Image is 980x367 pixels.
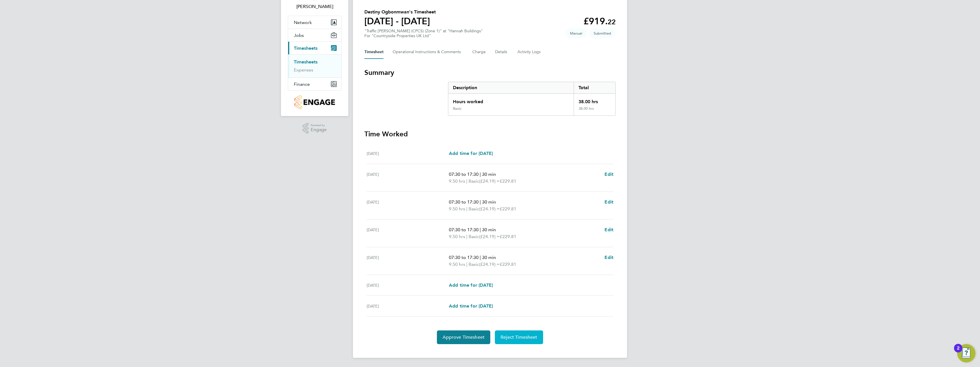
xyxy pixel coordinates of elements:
[479,262,500,267] span: (£24.19) =
[448,94,574,106] div: Hours worked
[367,303,449,310] div: [DATE]
[589,29,616,38] span: This timesheet is Submitted.
[482,199,496,205] span: 30 min
[466,178,467,184] span: |
[500,178,516,184] span: £229.81
[367,150,449,157] div: [DATE]
[449,255,479,260] span: 07:30 to 17:30
[449,303,493,310] a: Add time for [DATE]
[480,255,481,260] span: |
[480,171,481,177] span: |
[479,234,500,239] span: (£24.19) =
[495,330,543,344] button: Reject Timesheet
[303,123,327,134] a: Powered byEngage
[294,95,335,109] img: countryside-properties-logo-retina.png
[294,81,310,87] span: Finance
[294,59,318,65] a: Timesheets
[364,68,616,77] h3: Summary
[367,282,449,289] div: [DATE]
[288,54,341,77] div: Timesheets
[605,227,613,232] span: Edit
[449,206,465,212] span: 9.50 hrs
[605,254,613,261] a: Edit
[482,227,496,232] span: 30 min
[288,29,341,41] button: Jobs
[469,178,479,185] span: Basic
[479,178,500,184] span: (£24.19) =
[605,226,613,233] a: Edit
[466,262,467,267] span: |
[482,255,496,260] span: 30 min
[294,20,312,25] span: Network
[288,16,341,29] button: Network
[449,262,465,267] span: 9.50 hrs
[364,45,383,59] button: Timesheet
[449,151,493,156] span: Add time for [DATE]
[500,206,516,212] span: £229.81
[480,227,481,232] span: |
[364,68,616,344] section: Timesheet
[583,16,616,27] app-decimal: £919.
[311,123,327,128] span: Powered by
[500,234,516,239] span: £229.81
[294,45,318,51] span: Timesheets
[449,303,493,309] span: Add time for [DATE]
[453,106,461,111] div: Basic
[608,18,616,26] span: 22
[288,95,342,109] a: Go to home page
[449,178,465,184] span: 9.50 hrs
[364,9,436,15] h2: Destiny Ogbonmwan's Timesheet
[605,171,613,178] a: Edit
[469,206,479,212] span: Basic
[393,45,463,59] button: Operational Instructions & Comments
[294,67,313,73] a: Expenses
[472,45,486,59] button: Charge
[364,15,436,27] h1: [DATE] - [DATE]
[466,206,467,212] span: |
[469,233,479,240] span: Basic
[288,42,341,54] button: Timesheets
[605,255,613,260] span: Edit
[605,199,613,205] span: Edit
[500,262,516,267] span: £229.81
[364,129,616,139] h3: Time Worked
[449,227,479,232] span: 07:30 to 17:30
[367,254,449,268] div: [DATE]
[443,334,485,340] span: Approve Timesheet
[311,127,327,132] span: Engage
[574,94,615,106] div: 38.00 hrs
[501,334,537,340] span: Reject Timesheet
[574,106,615,115] div: 38.00 hrs
[437,330,490,344] button: Approve Timesheet
[367,171,449,185] div: [DATE]
[466,234,467,239] span: |
[517,45,541,59] button: Activity Logs
[480,199,481,205] span: |
[605,171,613,177] span: Edit
[957,344,975,362] button: Open Resource Center, 2 new notifications
[288,3,342,10] span: Daniel Marsh
[449,282,493,288] span: Add time for [DATE]
[449,282,493,289] a: Add time for [DATE]
[495,45,508,59] button: Details
[449,150,493,157] a: Add time for [DATE]
[605,199,613,206] a: Edit
[449,234,465,239] span: 9.50 hrs
[364,33,483,38] div: For "Countryside Properties UK Ltd"
[288,78,341,90] button: Finance
[574,82,615,93] div: Total
[957,348,959,356] div: 2
[449,199,479,205] span: 07:30 to 17:30
[294,33,304,38] span: Jobs
[449,171,479,177] span: 07:30 to 17:30
[469,261,479,268] span: Basic
[448,82,574,93] div: Description
[482,171,496,177] span: 30 min
[565,29,587,38] span: This timesheet was manually created.
[448,82,616,116] div: Summary
[367,226,449,240] div: [DATE]
[367,199,449,212] div: [DATE]
[364,29,483,38] div: "Traffic [PERSON_NAME] (CPCS) (Zone 1)" at "Hannah Buildings"
[479,206,500,212] span: (£24.19) =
